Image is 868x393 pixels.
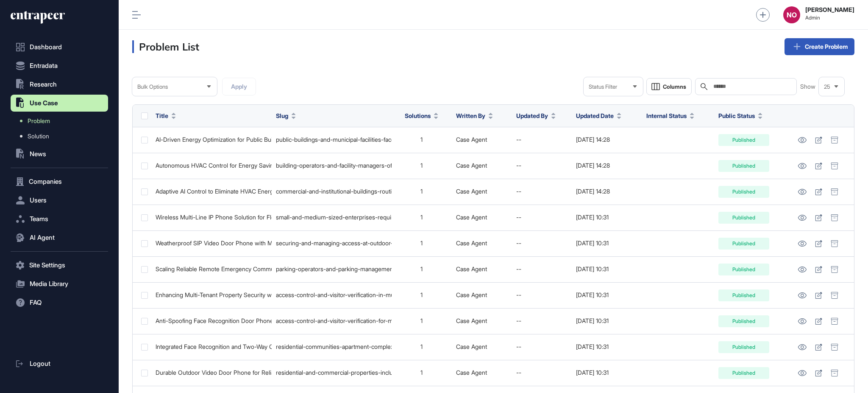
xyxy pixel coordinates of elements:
span: 1 [420,265,423,272]
span: Media Library [30,281,68,287]
span: Site Settings [29,262,65,269]
button: Written By [456,111,493,120]
a: Logout [11,355,108,372]
span: News [30,151,46,157]
button: Teams [11,211,108,227]
button: FAQ [11,294,108,311]
a: Case Agent [456,291,487,298]
div: access-control-and-visitor-verification-for-multi-tenant-and-commercial-buildings-face-several-ch... [276,317,388,324]
button: Companies [11,173,108,190]
span: 25 [824,84,830,90]
div: [DATE] 10:31 [576,266,637,272]
div: Integrated Face Recognition and Two-Way Communication for Secure and Efficient Building Access [156,343,267,350]
h3: Problem List [132,40,199,53]
div: Published [718,212,769,224]
div: [DATE] 10:31 [576,343,637,350]
span: 1 [420,213,423,221]
div: [DATE] 10:31 [576,317,637,324]
div: Scaling Reliable Remote Emergency Communication in Distributed Parking Facilities via SIP Intercoms [156,266,267,272]
div: Published [718,341,769,353]
button: Internal Status [646,111,694,120]
span: -- [516,343,521,350]
div: small-and-medium-sized-enterprises-require-reliable-voice-communication-but-face-challenges-deplo... [276,214,388,221]
span: Admin [805,15,854,21]
span: Internal Status [646,111,687,120]
span: Slug [276,111,288,120]
div: [DATE] 14:28 [576,188,637,195]
div: [DATE] 10:31 [576,240,637,247]
button: Use Case [11,95,108,112]
span: -- [516,239,521,247]
a: Problem [15,113,108,129]
span: 1 [420,343,423,350]
span: Entradata [30,62,58,69]
a: Solution [15,129,108,144]
button: Slug [276,111,296,120]
button: NO [783,6,800,23]
span: Columns [663,84,686,90]
span: -- [516,213,521,221]
span: Teams [30,216,48,222]
a: Case Agent [456,213,487,221]
button: Updated Date [576,111,621,120]
span: FAQ [30,299,42,306]
a: Create Problem [785,38,854,55]
div: public-buildings-and-municipal-facilities-face-the-challenge-of-balancing-occupant-comfort-with-t... [276,136,388,143]
div: Published [718,186,769,198]
div: [DATE] 14:28 [576,136,637,143]
span: Logout [30,360,50,367]
div: [DATE] 14:28 [576,162,637,169]
span: Title [156,111,168,120]
div: Wireless Multi-Line IP Phone Solution for Flexible Small Business Communication and Conferencing [156,214,267,221]
span: -- [516,369,521,376]
div: access-control-and-visitor-verification-in-multi-tenant-residential-and-commercial-properties-fac... [276,292,388,298]
a: Dashboard [11,39,108,56]
span: -- [516,317,521,324]
div: Autonomous HVAC Control for Energy Savings and Occupant Comfort in Commercial Buildings [156,162,267,169]
span: -- [516,188,521,195]
div: [DATE] 10:31 [576,369,637,376]
span: Show [800,83,815,90]
div: Adaptive AI Control to Eliminate HVAC Energy Waste and Maintain Occupant Comfort [156,188,267,195]
span: Updated By [516,111,548,120]
div: parking-operators-and-parking-management-services-face-challenges-providing-reliable-remote-emerg... [276,266,388,272]
span: Status Filter [589,84,617,90]
span: 1 [420,317,423,324]
span: Written By [456,111,485,120]
span: 1 [420,136,423,143]
div: Published [718,289,769,301]
span: Solution [28,133,49,140]
div: commercial-and-institutional-buildings-routinely-lose-a-substantial-share-of-hvac-heating-ventila... [276,188,388,195]
div: residential-and-commercial-properties-including-apartments-commercial-buildings-communities-and-i... [276,369,388,376]
div: Published [718,315,769,327]
button: Public Status [718,111,762,120]
span: Public Status [718,111,755,120]
div: Published [718,160,769,172]
button: Updated By [516,111,556,120]
button: Media Library [11,275,108,292]
span: -- [516,162,521,169]
button: Users [11,192,108,209]
span: AI Agent [30,234,55,241]
a: Case Agent [456,265,487,272]
a: Case Agent [456,369,487,376]
div: Published [718,134,769,146]
span: Solutions [405,111,431,120]
button: AI Agent [11,229,108,246]
div: AI-Driven Energy Optimization for Public Buildings Without Costly HVAC Upgrades [156,136,267,143]
a: Case Agent [456,239,487,247]
span: Bulk Options [137,84,168,90]
span: 1 [420,188,423,195]
button: Site Settings [11,257,108,274]
span: -- [516,136,521,143]
a: Case Agent [456,317,487,324]
button: Title [156,111,176,120]
span: 1 [420,291,423,298]
div: [DATE] 10:31 [576,292,637,298]
button: Research [11,76,108,93]
span: 1 [420,239,423,247]
div: Published [718,238,769,250]
span: Problem [28,118,50,124]
div: securing-and-managing-access-at-outdoor-entry-points-for-multi-tenant-and-site-based-properties-i... [276,240,388,247]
